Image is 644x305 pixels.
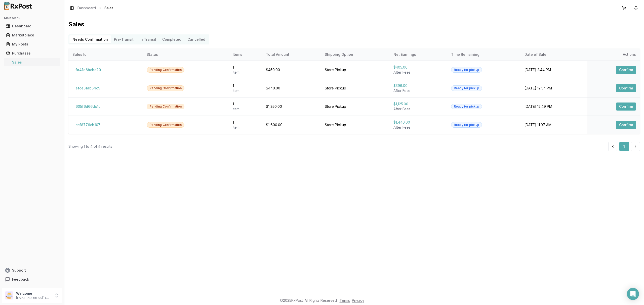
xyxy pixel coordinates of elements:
[525,86,584,91] div: [DATE] 12:54 PM
[393,107,443,112] div: After Fees
[266,86,317,91] div: $440.00
[233,125,258,130] div: Item
[147,122,184,128] div: Pending Confirmation
[72,66,104,74] button: fa41e6bcbc20
[68,144,112,149] div: Showing 1 to 4 of 4 results
[266,122,317,127] div: $1,600.00
[2,275,62,284] button: Feedback
[2,31,62,39] button: Marketplace
[4,31,60,40] a: Marketplace
[16,291,51,296] p: Welcome
[321,48,389,61] th: Shipping Option
[72,103,104,111] button: 605f6d66dc1d
[233,83,258,88] div: 1
[77,6,113,11] nav: breadcrumb
[6,33,58,38] div: Marketplace
[520,48,588,61] th: Date of Sale
[616,103,636,111] button: Confirm
[262,48,321,61] th: Total Amount
[393,125,443,130] div: After Fees
[393,101,443,107] div: $1,125.00
[4,40,60,49] a: My Posts
[325,67,385,72] div: Store Pickup
[616,66,636,74] button: Confirm
[352,298,364,302] a: Privacy
[233,101,258,107] div: 1
[2,58,62,66] button: Sales
[233,88,258,93] div: Item
[69,35,111,43] button: Needs Confirmation
[4,22,60,31] a: Dashboard
[104,6,113,11] span: Sales
[68,48,143,61] th: Sales Id
[229,48,262,61] th: Items
[525,104,584,109] div: [DATE] 12:49 PM
[77,6,96,11] a: Dashboard
[6,42,58,47] div: My Posts
[147,67,184,73] div: Pending Confirmation
[2,49,62,57] button: Purchases
[587,48,640,61] th: Actions
[451,67,482,73] div: Ready for pickup
[143,48,229,61] th: Status
[5,291,13,299] img: User avatar
[451,122,482,128] div: Ready for pickup
[393,83,443,88] div: $396.00
[233,65,258,70] div: 1
[340,298,350,302] a: Terms
[325,104,385,109] div: Store Pickup
[233,70,258,75] div: Item
[616,121,636,129] button: Confirm
[447,48,520,61] th: Time Remaining
[325,86,385,91] div: Store Pickup
[451,85,482,91] div: Ready for pickup
[393,70,443,75] div: After Fees
[111,35,137,43] button: Pre-Transit
[233,120,258,125] div: 1
[616,84,636,92] button: Confirm
[4,16,60,20] h2: Main Menu
[72,121,103,129] button: ccf8776cb107
[393,88,443,93] div: After Fees
[619,142,629,151] button: 1
[627,288,639,300] div: Open Intercom Messenger
[451,104,482,109] div: Ready for pickup
[4,58,60,67] a: Sales
[525,122,584,127] div: [DATE] 11:07 AM
[325,122,385,127] div: Store Pickup
[389,48,447,61] th: Net Earnings
[2,266,62,275] button: Support
[72,84,103,92] button: efce51ab54c5
[68,20,640,28] h1: Sales
[159,35,184,43] button: Completed
[16,296,51,300] p: [EMAIL_ADDRESS][DOMAIN_NAME]
[4,49,60,58] a: Purchases
[147,85,184,91] div: Pending Confirmation
[2,2,34,10] img: RxPost Logo
[393,65,443,70] div: $405.00
[6,60,58,65] div: Sales
[137,35,159,43] button: In Transit
[393,120,443,125] div: $1,440.00
[147,104,184,109] div: Pending Confirmation
[2,22,62,30] button: Dashboard
[6,51,58,56] div: Purchases
[266,104,317,109] div: $1,250.00
[2,40,62,48] button: My Posts
[184,35,208,43] button: Cancelled
[266,67,317,72] div: $450.00
[233,107,258,112] div: Item
[6,24,58,29] div: Dashboard
[12,277,29,282] span: Feedback
[525,67,584,72] div: [DATE] 2:44 PM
